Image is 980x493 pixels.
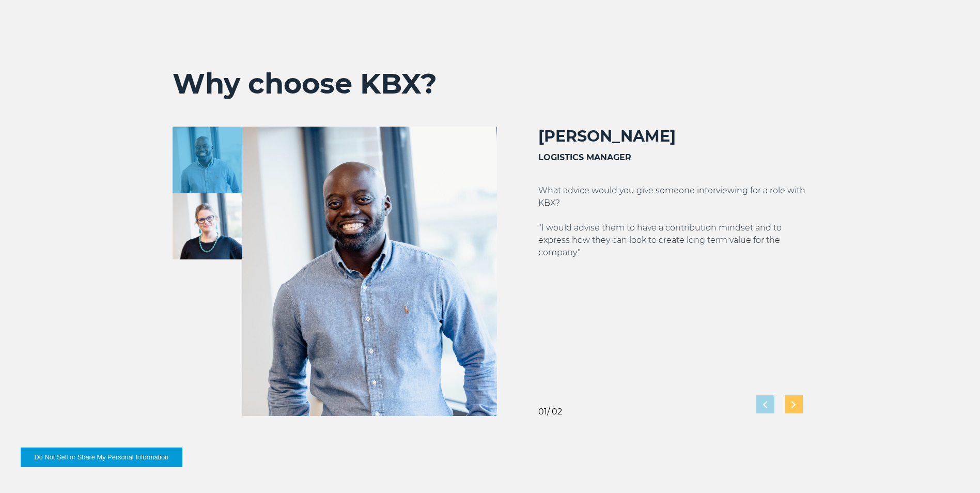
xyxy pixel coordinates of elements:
button: Do Not Sell or Share My Personal Information [21,448,182,467]
div: Next slide [785,395,803,413]
h2: Why choose KBX? [173,67,808,101]
div: / 02 [538,408,562,416]
p: What advice would you give someone interviewing for a role with KBX? "I would advise them to have... [538,184,808,259]
h2: [PERSON_NAME] [538,127,808,146]
h3: LOGISTICS MANAGER [538,151,808,164]
img: next slide [791,401,796,408]
span: 01 [538,407,547,417]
